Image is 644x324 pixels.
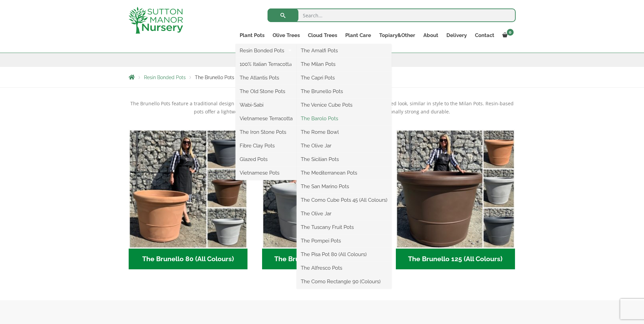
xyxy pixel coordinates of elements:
[129,100,516,116] p: The Brunello Pots feature a traditional design with a modern twist, finished with a thicker rim a...
[498,31,516,40] a: 0
[507,29,514,36] span: 0
[236,168,297,178] a: Vietnamese Pots
[442,31,471,40] a: Delivery
[297,222,391,232] a: The Tuscany Fruit Pots
[419,31,442,40] a: About
[144,75,186,80] a: Resin Bonded Pots
[269,31,304,40] a: Olive Trees
[268,8,516,22] input: Search...
[129,249,248,270] h2: The Brunello 80 (All Colours)
[129,74,516,80] nav: Breadcrumbs
[195,75,234,80] span: The Brunello Pots
[236,100,297,110] a: Wabi-Sabi
[262,249,381,270] h2: The Brunello 100 (All Colours)
[297,168,391,178] a: The Mediterranean Pots
[236,141,297,151] a: Fibre Clay Pots
[236,86,297,96] a: The Old Stone Pots
[262,129,381,269] a: Visit product category The Brunello 100 (All Colours)
[297,59,391,69] a: The Milan Pots
[236,73,297,83] a: The Atlantis Pots
[297,141,391,151] a: The Olive Jar
[396,249,515,270] h2: The Brunello 125 (All Colours)
[297,195,391,205] a: The Como Cube Pots 45 (All Colours)
[396,129,515,249] img: The Brunello 125 (All Colours)
[297,127,391,137] a: The Rome Bowl
[297,249,391,259] a: The Pisa Pot 80 (All Colours)
[297,100,391,110] a: The Venice Cube Pots
[297,154,391,164] a: The Sicilian Pots
[471,31,498,40] a: Contact
[375,31,419,40] a: Topiary&Other
[297,263,391,273] a: The Alfresco Pots
[304,31,341,40] a: Cloud Trees
[297,276,391,287] a: The Como Rectangle 90 (Colours)
[236,59,297,69] a: 100% Italian Terracotta
[129,129,248,269] a: Visit product category The Brunello 80 (All Colours)
[396,129,515,269] a: Visit product category The Brunello 125 (All Colours)
[297,209,391,219] a: The Olive Jar
[297,73,391,83] a: The Capri Pots
[236,154,297,164] a: Glazed Pots
[262,129,381,249] img: The Brunello 100 (All Colours)
[129,7,183,34] img: logo
[236,113,297,124] a: Vietnamese Terracotta
[297,181,391,192] a: The San Marino Pots
[236,31,269,40] a: Plant Pots
[297,113,391,124] a: The Barolo Pots
[129,129,248,249] img: The Brunello 80 (All Colours)
[297,46,391,56] a: The Amalfi Pots
[297,86,391,96] a: The Brunello Pots
[236,127,297,137] a: The Iron Stone Pots
[341,31,375,40] a: Plant Care
[236,46,297,56] a: Resin Bonded Pots
[297,236,391,246] a: The Pompei Pots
